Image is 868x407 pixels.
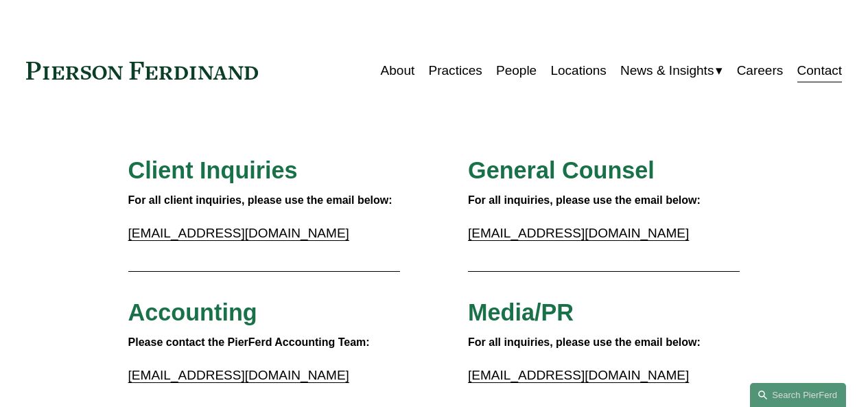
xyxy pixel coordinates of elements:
a: [EMAIL_ADDRESS][DOMAIN_NAME] [468,368,689,382]
a: Contact [797,58,843,84]
strong: For all client inquiries, please use the email below: [128,194,392,206]
a: About [381,58,415,84]
a: People [496,58,537,84]
strong: For all inquiries, please use the email below: [468,194,701,206]
strong: Please contact the PierFerd Accounting Team: [128,336,370,348]
a: Careers [737,58,784,84]
a: [EMAIL_ADDRESS][DOMAIN_NAME] [128,226,349,240]
span: Media/PR [468,299,574,325]
span: General Counsel [468,157,655,183]
span: Client Inquiries [128,157,298,183]
a: Locations [550,58,606,84]
a: [EMAIL_ADDRESS][DOMAIN_NAME] [468,226,689,240]
span: Accounting [128,299,257,325]
a: folder dropdown [620,58,723,84]
span: News & Insights [620,59,714,82]
a: Search this site [750,383,846,407]
strong: For all inquiries, please use the email below: [468,336,701,348]
a: [EMAIL_ADDRESS][DOMAIN_NAME] [128,368,349,382]
a: Practices [429,58,482,84]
